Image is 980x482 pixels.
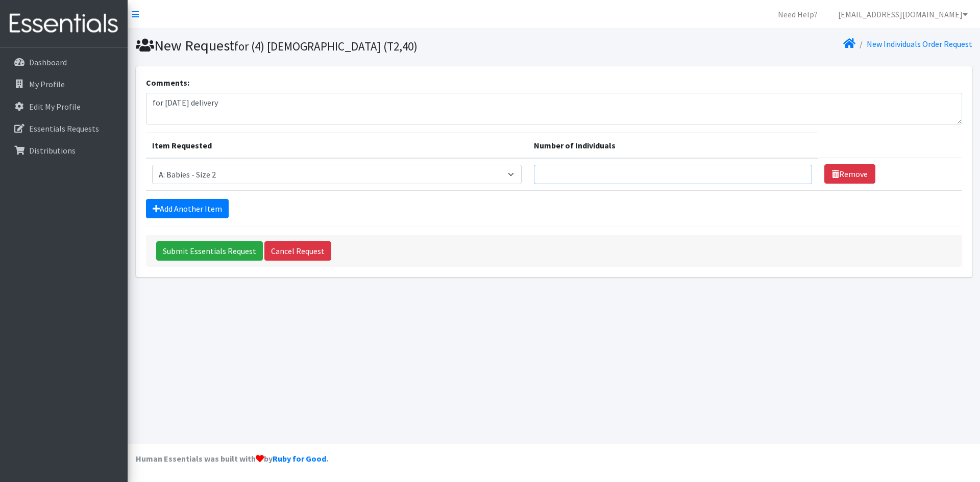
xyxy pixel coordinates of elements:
a: Add Another Item [146,199,229,218]
label: Comments: [146,77,189,89]
a: Cancel Request [264,241,331,261]
strong: Human Essentials was built with by . [136,453,328,464]
a: Ruby for Good [273,453,326,464]
th: Item Requested [146,133,528,158]
p: Essentials Requests [29,123,99,134]
p: Dashboard [29,57,67,67]
p: My Profile [29,79,65,89]
small: for (4) [DEMOGRAPHIC_DATA] (T2,40) [234,39,418,54]
a: Edit My Profile [4,96,124,117]
a: [EMAIL_ADDRESS][DOMAIN_NAME] [830,4,976,24]
a: My Profile [4,74,124,94]
p: Edit My Profile [29,102,81,112]
a: New Individuals Order Request [867,39,972,49]
input: Submit Essentials Request [156,241,263,261]
img: HumanEssentials [4,7,124,41]
a: Remove [824,164,875,184]
th: Number of Individuals [528,133,818,158]
a: Essentials Requests [4,118,124,139]
h1: New Request [136,37,550,55]
p: Distributions [29,145,76,156]
a: Need Help? [770,4,826,24]
a: Distributions [4,140,124,161]
a: Dashboard [4,52,124,72]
